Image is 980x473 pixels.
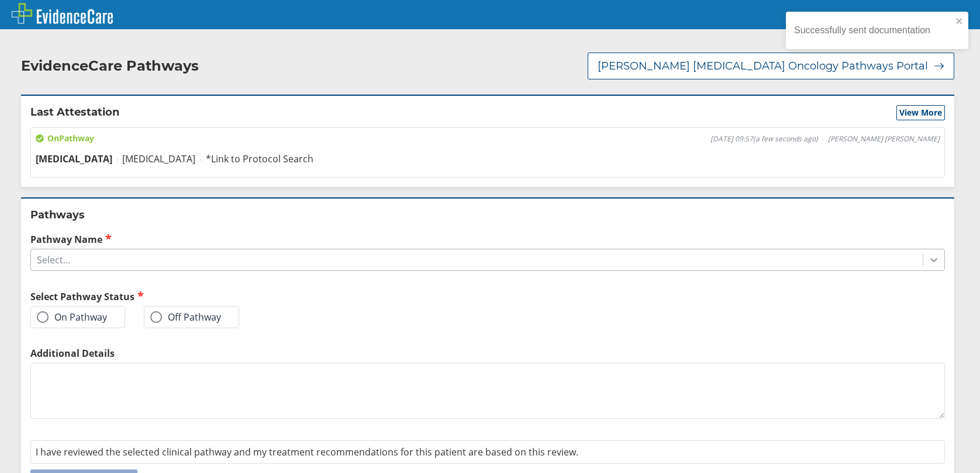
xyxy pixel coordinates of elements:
[36,446,578,458] span: I have reviewed the selected clinical pathway and my treatment recommendations for this patient a...
[30,290,483,303] h2: Select Pathway Status
[37,311,107,323] label: On Pathway
[36,152,112,165] span: [MEDICAL_DATA]
[30,347,945,360] label: Additional Details
[206,152,313,165] span: *Link to Protocol Search
[794,25,952,36] div: Successfully sent documentation
[36,133,94,144] span: On Pathway
[598,59,928,73] span: [PERSON_NAME] [MEDICAL_DATA] Oncology Pathways Portal
[122,152,195,165] span: [MEDICAL_DATA]
[955,16,964,27] button: close
[899,107,942,119] span: View More
[30,208,945,222] h2: Pathways
[21,57,199,75] h2: EvidenceCare Pathways
[30,105,119,120] h2: Last Attestation
[588,53,954,79] button: [PERSON_NAME] [MEDICAL_DATA] Oncology Pathways Portal
[896,105,945,120] button: View More
[30,232,945,246] label: Pathway Name
[150,311,221,323] label: Off Pathway
[37,253,70,266] div: Select...
[828,134,940,144] span: [PERSON_NAME] [PERSON_NAME]
[12,3,113,24] img: EvidenceCare
[710,134,818,144] span: [DATE] 09:57 ( a few seconds ago )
